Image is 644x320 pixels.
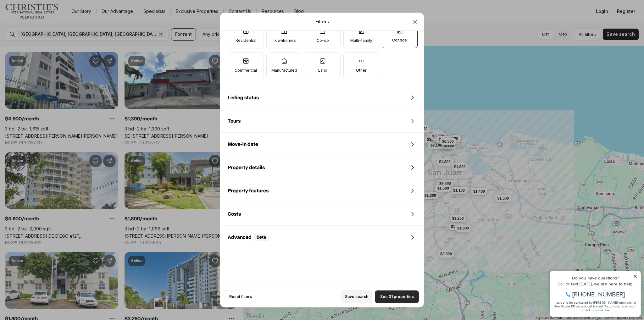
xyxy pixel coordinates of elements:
[341,290,372,303] button: Save search
[228,165,265,170] span: Property details
[228,188,269,193] span: Property features
[315,19,329,24] p: Filters
[26,30,78,36] span: [PHONE_NUMBER]
[8,39,90,51] span: I agree to be contacted by [PERSON_NAME] International Real Estate PR via text, call & email. To ...
[7,14,91,19] div: Do you have questions?
[228,212,241,217] span: Costs
[228,119,241,124] span: Tours
[228,95,259,100] span: Listing status
[7,20,91,25] div: Call or text [DATE], we are here to help!
[235,68,257,73] p: Commercial
[273,38,296,43] p: Townhomes
[220,203,424,225] div: Costs
[236,38,256,43] p: Residential
[409,15,421,28] button: Close
[225,290,256,303] button: Reset filters
[220,86,424,109] div: Listing status
[228,234,269,241] div: Advanced
[220,133,424,156] div: Move-in date
[375,290,419,303] button: See 31 properties
[228,142,258,147] span: Move-in date
[229,294,252,299] span: Reset filters
[257,235,266,240] span: Beta
[345,294,368,299] span: Save search
[220,226,424,249] div: AdvancedBeta
[318,68,327,73] p: Land
[317,38,329,43] p: Co-op
[220,22,424,86] div: Property types
[350,38,372,43] p: Multi-family
[220,179,424,202] div: Property features
[392,38,407,43] p: Condos
[220,110,424,132] div: Tours
[220,156,424,179] div: Property details
[271,68,297,73] p: Manufactured
[380,294,414,299] span: See 31 properties
[356,68,366,73] p: Other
